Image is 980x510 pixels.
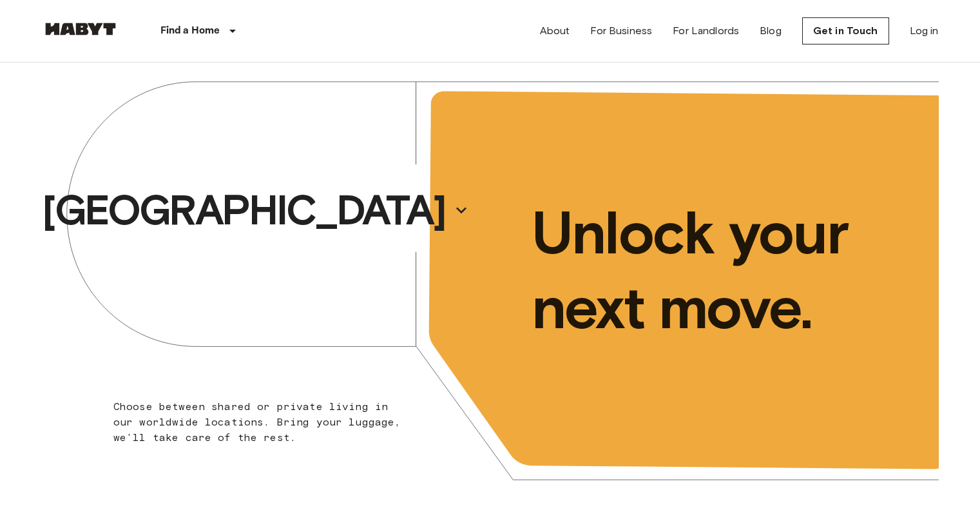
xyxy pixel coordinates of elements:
[673,23,739,39] a: For Landlords
[910,23,939,39] a: Log in
[802,17,889,44] a: Get in Touch
[532,195,918,345] p: Unlock your next move.
[37,181,474,240] button: [GEOGRAPHIC_DATA]
[42,23,119,35] img: Habyt
[113,399,409,446] p: Choose between shared or private living in our worldwide locations. Bring your luggage, we'll tak...
[760,23,782,39] a: Blog
[160,23,220,39] p: Find a Home
[590,23,652,39] a: For Business
[42,184,445,236] p: [GEOGRAPHIC_DATA]
[540,23,570,39] a: About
